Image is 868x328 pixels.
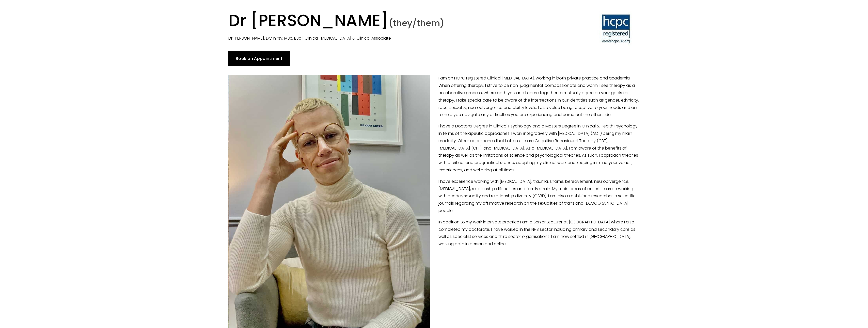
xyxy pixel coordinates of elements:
a: Book an Appointment [228,51,290,66]
p: I am an HCPC registered Clinical [MEDICAL_DATA], working in both private practice and academia. W... [228,75,640,119]
p: I have a Doctoral Degree in Clinical Psychology and a Masters Degree in Clinical & Health Psychol... [228,123,640,174]
p: Dr [PERSON_NAME], DClinPsy, MSc, BSc | Clinical [MEDICAL_DATA] & Clinical Associate [228,35,535,42]
h1: Dr [PERSON_NAME] [228,11,535,33]
span: (they/them) [389,17,444,29]
p: I have experience working with [MEDICAL_DATA], trauma, shame, bereavement, neurodivergence, [MEDI... [228,178,640,215]
p: In addition to my work in private practice I am a Senior Lecturer at [GEOGRAPHIC_DATA] where I al... [228,219,640,248]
